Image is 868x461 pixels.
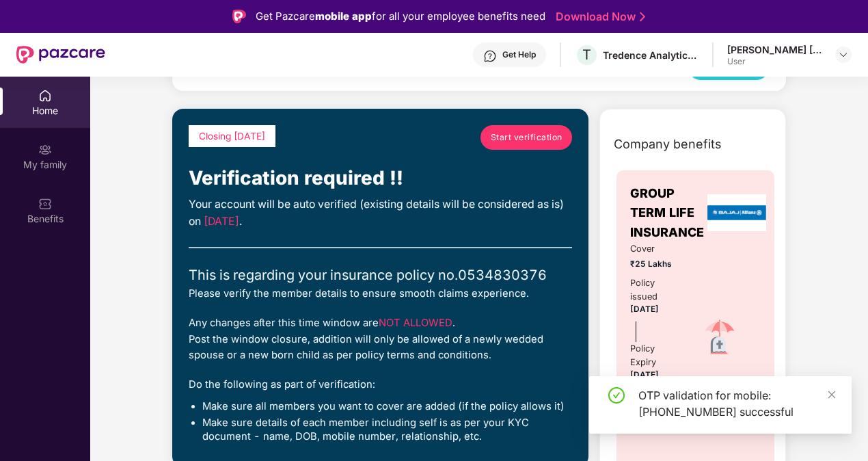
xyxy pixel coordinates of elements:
[838,49,849,60] img: svg+xml;base64,PHN2ZyBpZD0iRHJvcGRvd24tMzJ4MzIiIHhtbG5zPSJodHRwOi8vd3d3LnczLm9yZy8yMDAwL3N2ZyIgd2...
[630,342,679,369] div: Policy Expiry
[502,49,536,60] div: Get Help
[189,265,572,286] div: This is regarding your insurance policy no. 0534830376
[204,215,239,228] span: [DATE]
[614,135,722,154] span: Company benefits
[727,43,823,56] div: [PERSON_NAME] [PERSON_NAME]
[189,315,572,363] div: Any changes after this time window are . Post the window closure, addition will only be allowed o...
[202,400,572,414] li: Make sure all members you want to cover are added (if the policy allows it)
[189,163,572,194] div: Verification required !!
[199,131,265,142] span: Closing [DATE]
[491,131,562,144] span: Start verification
[707,194,766,231] img: insurerLogo
[630,242,679,256] span: Cover
[483,49,497,63] img: svg+xml;base64,PHN2ZyBpZD0iSGVscC0zMngzMiIgeG1sbnM9Imh0dHA6Ly93d3cudzMub3JnLzIwMDAvc3ZnIiB3aWR0aD...
[630,370,659,380] span: [DATE]
[630,184,704,242] span: GROUP TERM LIFE INSURANCE
[727,56,823,67] div: User
[38,89,52,103] img: svg+xml;base64,PHN2ZyBpZD0iSG9tZSIgeG1sbnM9Imh0dHA6Ly93d3cudzMub3JnLzIwMDAvc3ZnIiB3aWR0aD0iMjAiIG...
[232,10,246,23] img: Logo
[640,10,645,24] img: Stroke
[379,317,452,329] span: NOT ALLOWED
[630,258,679,271] span: ₹25 Lakhs
[315,10,372,23] strong: mobile app
[582,47,591,63] span: T
[556,10,641,24] a: Download Now
[256,8,545,25] div: Get Pazcare for all your employee benefits need
[630,276,679,304] div: Policy issued
[38,197,52,211] img: svg+xml;base64,PHN2ZyBpZD0iQmVuZWZpdHMiIHhtbG5zPSJodHRwOi8vd3d3LnczLm9yZy8yMDAwL3N2ZyIgd2lkdGg9Ij...
[696,314,744,362] img: icon
[603,49,699,62] div: Tredence Analytics Solutions Private Limited
[202,417,572,443] li: Make sure details of each member including self is as per your KYC document - name, DOB, mobile n...
[480,125,572,150] a: Start verification
[827,390,837,399] span: close
[189,196,572,230] div: Your account will be auto verified (existing details will be considered as is) on .
[16,46,105,64] img: New Pazcare Logo
[189,286,572,302] div: Please verify the member details to ensure smooth claims experience.
[638,387,835,420] div: OTP validation for mobile: [PHONE_NUMBER] successful
[630,304,659,314] span: [DATE]
[608,387,625,404] span: check-circle
[189,377,572,393] div: Do the following as part of verification:
[38,143,52,157] img: svg+xml;base64,PHN2ZyB3aWR0aD0iMjAiIGhlaWdodD0iMjAiIHZpZXdCb3g9IjAgMCAyMCAyMCIgZmlsbD0ibm9uZSIgeG...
